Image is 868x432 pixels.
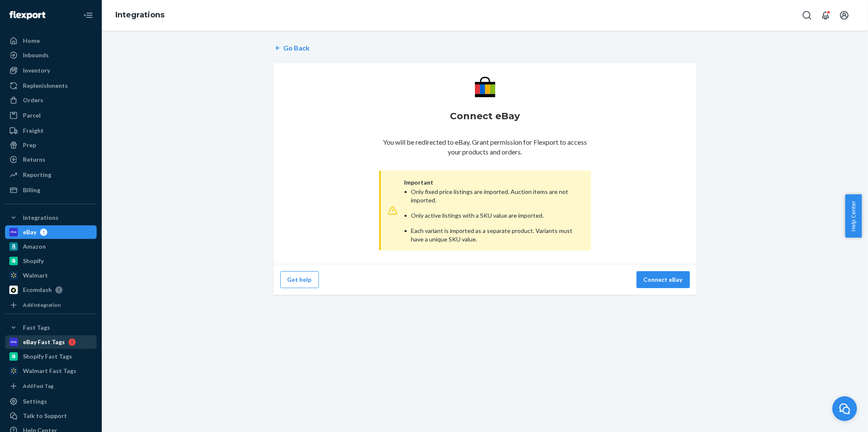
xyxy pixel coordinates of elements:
a: Parcel [5,109,97,122]
button: Fast Tags [5,321,97,334]
a: Walmart Fast Tags [5,364,97,378]
a: eBay Fast Tags [5,335,97,349]
div: Shopify Fast Tags [23,352,72,361]
button: Close Navigation [80,7,97,24]
p: You will be redirected to eBay. Grant permission for Flexport to access your products and orders. [379,137,591,157]
button: Help Center [845,194,862,238]
a: Returns [5,153,97,166]
ol: breadcrumbs [109,3,171,28]
div: Add Fast Tag [23,382,53,390]
button: Open notifications [817,7,834,24]
a: Replenishments [5,79,97,93]
div: Walmart Fast Tags [23,367,76,375]
div: Fast Tags [23,323,50,332]
li: Only active listings with a SKU value are imported. [411,211,581,220]
div: Walmart [23,271,48,280]
p: Go Back [284,43,310,53]
div: Prep [23,141,36,149]
a: Orders [5,93,97,107]
div: Inventory [23,66,50,75]
button: Open account menu [836,7,853,24]
a: Inbounds [5,48,97,62]
a: Home [5,34,97,48]
a: Add Fast Tag [5,381,97,391]
a: Go Back [274,43,697,53]
a: Settings [5,395,97,408]
a: Ecomdash [5,283,97,297]
a: Inventory [5,64,97,77]
a: Freight [5,124,97,137]
div: eBay Fast Tags [23,338,65,346]
li: Each variant is imported as a separate product. Variants must have a unique SKU value. [411,227,581,244]
a: Shopify Fast Tags [5,350,97,363]
div: Inbounds [23,51,49,59]
div: Home [23,36,40,45]
div: eBay [23,228,36,236]
div: Amazon [23,242,46,251]
div: Settings [23,397,47,406]
div: Reporting [23,171,51,179]
button: Connect eBay [636,271,690,288]
a: eBay [5,225,97,239]
div: Returns [23,155,45,164]
h2: Connect eBay [379,109,591,123]
a: Walmart [5,269,97,282]
img: Flexport logo [9,11,45,20]
span: Important [405,177,581,188]
div: Parcel [23,111,41,120]
button: Open Search Box [798,7,815,24]
li: Only fixed price listings are imported. Auction items are not imported. [411,188,581,205]
a: Reporting [5,168,97,182]
div: Billing [23,186,40,194]
button: Integrations [5,211,97,224]
a: Prep [5,138,97,152]
div: Freight [23,126,44,135]
a: Integrations [115,10,165,20]
div: Talk to Support [23,412,67,420]
button: Get help [280,271,319,288]
a: Shopify [5,254,97,268]
div: Shopify [23,257,44,265]
a: Billing [5,183,97,197]
div: Ecomdash [23,286,52,294]
a: Amazon [5,240,97,253]
a: Add Integration [5,300,97,310]
a: Talk to Support [5,409,97,423]
div: Orders [23,96,43,104]
div: Integrations [23,213,59,222]
div: Add Integration [23,301,61,309]
div: Replenishments [23,81,68,90]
